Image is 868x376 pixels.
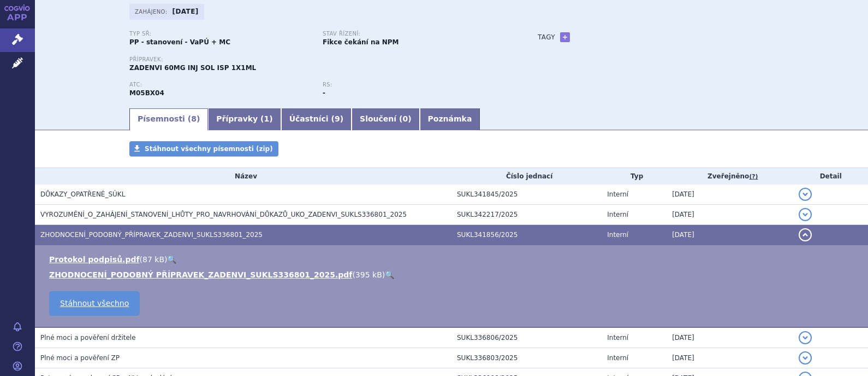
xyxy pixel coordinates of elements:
[793,168,868,184] th: Detail
[451,168,602,184] th: Číslo jednací
[799,208,812,221] button: detail
[560,32,570,42] a: +
[667,348,793,368] td: [DATE]
[451,348,602,368] td: SUKL336803/2025
[129,38,230,46] strong: PP - stanovení - VaPÚ + MC
[607,211,628,218] span: Interní
[667,225,793,245] td: [DATE]
[129,141,278,157] a: Stáhnout všechny písemnosti (zip)
[607,231,628,239] span: Interní
[323,89,325,97] strong: -
[40,211,407,218] span: VYROZUMĚNÍ_O_ZAHÁJENÍ_STANOVENÍ_LHŮTY_PRO_NAVRHOVÁNÍ_DŮKAZŮ_UKO_ZADENVI_SUKLS336801_2025
[420,108,480,130] a: Poznámka
[451,225,602,245] td: SUKL341856/2025
[129,108,208,130] a: Písemnosti (8)
[129,64,256,72] span: ZADENVI 60MG INJ SOL ISP 1X1ML
[607,354,628,362] span: Interní
[385,270,394,279] a: 🔍
[451,205,602,225] td: SUKL342217/2025
[264,114,270,123] span: 1
[49,270,352,279] a: ZHODNOCENÍ_PODOBNÝ PŘÍPRAVEK_ZADENVI_SUKLS336801_2025.pdf
[799,188,812,201] button: detail
[40,231,263,239] span: ZHODNOCENÍ_PODOBNÝ_PŘÍPRAVEK_ZADENVI_SUKLS336801_2025
[667,184,793,205] td: [DATE]
[799,228,812,241] button: detail
[40,334,136,342] span: Plné moci a pověření držitele
[667,327,793,348] td: [DATE]
[335,114,340,123] span: 9
[799,331,812,344] button: detail
[323,82,505,88] p: RS:
[667,205,793,225] td: [DATE]
[35,168,451,184] th: Název
[281,108,352,130] a: Účastníci (9)
[667,168,793,184] th: Zveřejněno
[191,114,197,123] span: 8
[173,8,199,15] strong: [DATE]
[323,31,505,37] p: Stav řízení:
[402,114,408,123] span: 0
[451,184,602,205] td: SUKL341845/2025
[129,89,164,97] strong: DENOSUMAB
[607,190,628,198] span: Interní
[323,38,399,46] strong: Fikce čekání na NPM
[352,108,419,130] a: Sloučení (0)
[40,354,120,362] span: Plné moci a pověření ZP
[355,270,382,279] span: 395 kB
[49,269,857,280] li: ( )
[49,254,857,265] li: ( )
[40,190,125,198] span: DŮKAZY_OPATŘENÉ_SÚKL
[129,56,516,63] p: Přípravek:
[145,145,273,153] span: Stáhnout všechny písemnosti (zip)
[129,82,312,88] p: ATC:
[49,291,140,316] a: Stáhnout všechno
[135,7,169,16] span: Zahájeno:
[749,173,758,181] abbr: (?)
[607,334,628,342] span: Interní
[129,31,312,37] p: Typ SŘ:
[799,351,812,365] button: detail
[142,255,164,264] span: 87 kB
[538,31,555,44] h3: Tagy
[49,255,140,264] a: Protokol podpisů.pdf
[208,108,281,130] a: Přípravky (1)
[602,168,667,184] th: Typ
[451,327,602,348] td: SUKL336806/2025
[167,255,176,264] a: 🔍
